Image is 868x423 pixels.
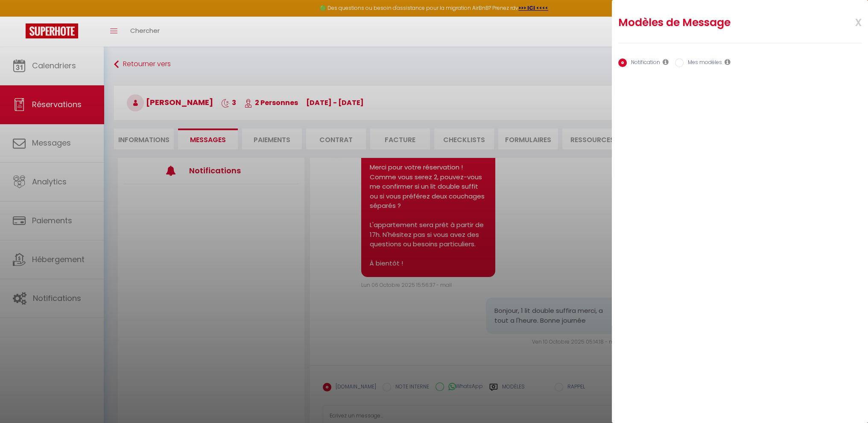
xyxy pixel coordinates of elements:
[618,16,817,29] h2: Modèles de Message
[725,58,731,65] i: Les modèles généraux sont visibles par vous et votre équipe
[663,58,669,65] i: Les notifications sont visibles par toi et ton équipe
[835,12,862,32] span: x
[627,58,660,68] label: Notification
[684,58,722,68] label: Mes modèles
